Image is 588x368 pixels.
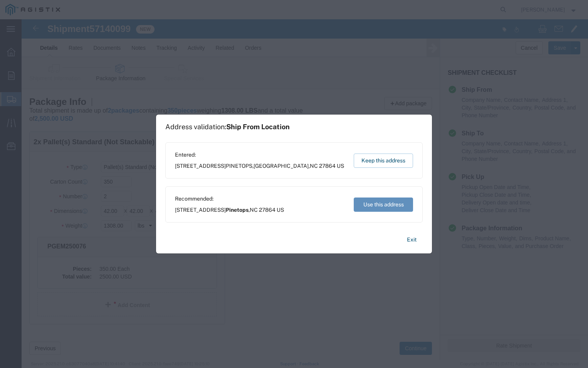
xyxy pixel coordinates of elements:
span: NC [310,163,318,169]
span: US [277,207,284,213]
span: US [337,163,344,169]
span: Recommended: [175,195,284,203]
span: PINETOPS,[GEOGRAPHIC_DATA] [226,163,309,169]
span: Ship From Location [226,123,290,131]
span: Entered: [175,151,344,159]
span: [STREET_ADDRESS] , [175,162,344,170]
span: 27864 [259,207,276,213]
button: Exit [401,233,423,246]
h1: Address validation: [165,123,290,131]
span: [STREET_ADDRESS] , [175,206,284,214]
span: NC [250,207,258,213]
span: 27864 [319,163,336,169]
button: Keep this address [354,154,413,168]
button: Use this address [354,198,413,212]
span: Pinetops [226,207,249,213]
